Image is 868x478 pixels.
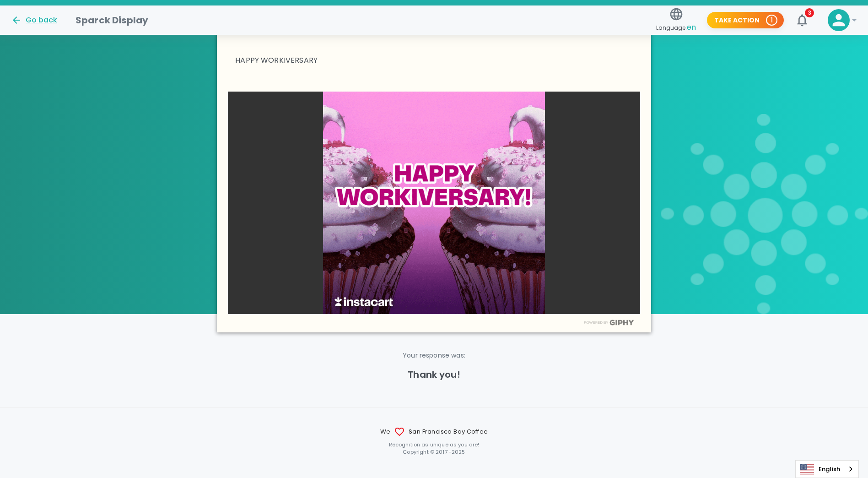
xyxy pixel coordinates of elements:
aside: Language selected: English [795,460,859,478]
img: Powered by GIPHY [582,320,636,326]
button: Language:en [652,4,700,37]
div: Language [795,460,859,478]
span: en [687,22,696,33]
img: ZkyPjDK4gFmsexhycH [228,92,640,314]
button: Go back [11,15,57,26]
p: 1 [771,16,773,25]
button: 3 [791,9,813,31]
span: 3 [805,8,814,17]
h1: Sparck Display [75,13,148,27]
a: English [796,461,858,478]
button: Take Action 1 [707,12,784,29]
span: Language: [656,22,696,34]
p: HAPPY WORKIVERSARY [235,55,633,66]
img: Sparck logo transparent [661,114,868,314]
